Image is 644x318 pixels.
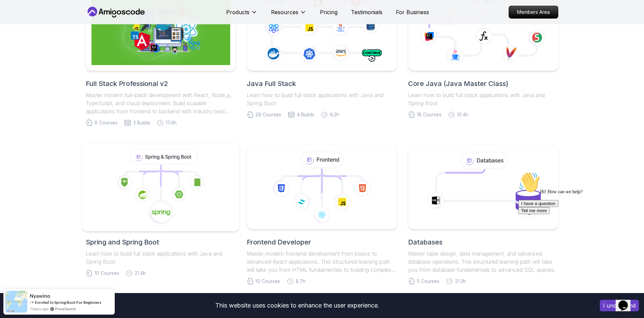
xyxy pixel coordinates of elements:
[55,306,76,312] a: ProveSource
[320,8,338,16] a: Pricing
[296,278,305,285] span: 8.7h
[95,270,119,277] span: 10 Courses
[86,79,236,88] h2: Full Stack Professional v2
[166,119,177,126] span: 17.4h
[600,300,639,311] button: Accept cookies
[226,8,249,16] p: Products
[5,298,590,313] div: This website uses cookies to enhance the user experience.
[330,111,339,118] span: 9.2h
[30,293,50,299] span: Nyawino
[226,8,258,22] button: Products
[30,306,48,312] span: 7 hours ago
[396,8,429,16] a: For Business
[3,3,124,45] div: 👋Hi! How can we help?I have a questionTell me more
[86,250,236,266] p: Learn how to build full stack applications with Java and Spring Boot
[3,3,24,24] img: :wave:
[86,91,236,115] p: Master modern full-stack development with React, Node.js, TypeScript, and cloud deployment. Build...
[35,300,101,305] a: Enroled to Spring Boot For Beginners
[95,119,117,126] span: 6 Courses
[135,270,146,277] span: 21.4h
[516,169,637,288] iframe: chat widget
[247,237,397,247] h2: Frontend Developer
[417,278,439,285] span: 5 Courses
[408,237,558,247] h2: Databases
[616,291,637,311] iframe: chat widget
[455,278,466,285] span: 21.3h
[5,291,27,313] img: provesource social proof notification image
[247,250,397,274] p: Master modern frontend development from basics to advanced React applications. This structured le...
[509,6,558,19] a: Members Area
[297,111,314,118] span: 4 Builds
[271,8,306,22] button: Resources
[408,145,558,285] a: DatabasesMaster table design, data management, and advanced database operations. This structured ...
[271,8,298,16] p: Resources
[408,91,558,107] p: Learn how to build full stack applications with Java and Spring Boot
[133,119,150,126] span: 3 Builds
[3,38,34,45] button: Tell me more
[86,145,236,277] a: Spring and Spring BootLearn how to build full stack applications with Java and Spring Boot10 Cour...
[351,8,382,16] a: Testimonials
[3,31,43,38] button: I have a question
[256,278,280,285] span: 10 Courses
[247,79,397,88] h2: Java Full Stack
[30,299,34,305] span: ->
[417,111,441,118] span: 18 Courses
[247,145,397,285] a: Frontend DeveloperMaster modern frontend development from basics to advanced React applications. ...
[457,111,468,118] span: 10.4h
[408,79,558,88] h2: Core Java (Java Master Class)
[256,111,281,118] span: 29 Courses
[247,91,397,107] p: Learn how to build full stack applications with Java and Spring Boot
[86,237,236,247] h2: Spring and Spring Boot
[509,6,558,18] p: Members Area
[3,20,67,25] span: Hi! How can we help?
[408,250,558,274] p: Master table design, data management, and advanced database operations. This structured learning ...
